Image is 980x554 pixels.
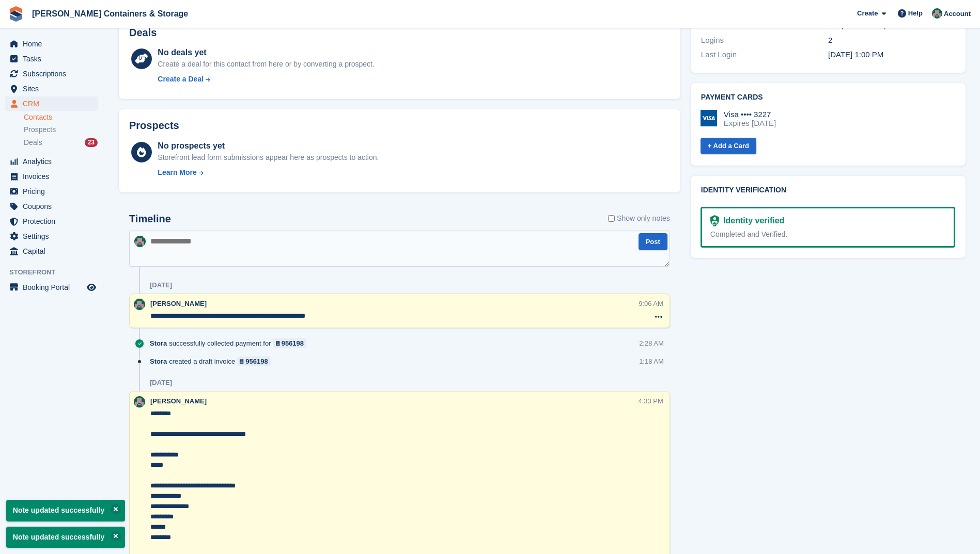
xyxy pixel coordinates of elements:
span: Account [944,9,971,19]
span: Tasks [23,52,85,66]
a: menu [5,280,98,295]
span: Create [857,8,878,19]
a: menu [5,67,98,81]
div: successfully collected payment for [150,338,312,348]
div: Last Login [701,49,828,61]
span: [PERSON_NAME] [150,300,207,307]
img: Julia Marcham [134,396,145,408]
div: No deals yet [158,46,374,59]
h2: Identity verification [701,186,955,194]
div: 9:06 AM [639,299,663,308]
div: [DATE] [150,281,172,289]
div: Logins [701,35,828,46]
button: Post [639,233,667,250]
a: menu [5,52,98,66]
h2: Timeline [129,213,171,225]
div: 956198 [282,338,304,348]
a: menu [5,229,98,243]
div: Identity verified [719,215,784,227]
span: Invoices [23,169,85,184]
span: Subscriptions [23,67,85,81]
span: Settings [23,229,85,243]
div: 23 [85,138,98,147]
a: 956198 [237,356,271,366]
p: Note updated successfully [6,527,125,548]
span: Capital [23,244,85,258]
div: 2 [828,35,955,46]
img: stora-icon-8386f47178a22dfd0bd8f6a31ec36ba5ce8667c1dd55bd0f319d3a0aa187defe.svg [8,6,24,22]
p: Note updated successfully [6,500,125,521]
div: 2:28 AM [639,338,664,348]
div: Completed and Verified. [710,229,945,240]
div: No prospects yet [158,140,379,152]
a: menu [5,154,98,169]
span: Protection [23,214,85,229]
div: [DATE] [150,379,172,387]
span: [PERSON_NAME] [150,397,207,405]
a: Preview store [85,281,98,294]
span: Deals [24,138,42,148]
span: Booking Portal [23,280,85,295]
div: Create a Deal [158,74,204,85]
div: Learn More [158,167,196,178]
a: + Add a Card [701,138,756,155]
a: menu [5,96,98,111]
h2: Payment cards [701,93,955,102]
img: Julia Marcham [134,236,146,247]
input: Show only notes [608,213,615,224]
a: menu [5,199,98,214]
span: Stora [150,338,167,348]
h2: Prospects [129,120,179,132]
span: Analytics [23,154,85,169]
a: Prospects [24,124,98,135]
div: Expires [DATE] [724,119,776,128]
span: Prospects [24,125,56,135]
div: 4:33 PM [638,396,663,406]
span: Coupons [23,199,85,214]
div: Storefront lead form submissions appear here as prospects to action. [158,152,379,163]
span: Help [908,8,923,19]
a: menu [5,244,98,258]
a: Create a Deal [158,74,374,85]
span: Pricing [23,184,85,199]
a: menu [5,37,98,51]
span: Home [23,37,85,51]
time: 2024-02-29 13:00:03 UTC [828,50,883,59]
div: 956198 [245,356,268,366]
a: menu [5,82,98,96]
span: Storefront [9,267,103,278]
a: [PERSON_NAME] Containers & Storage [28,5,192,22]
div: Visa •••• 3227 [724,110,776,119]
a: menu [5,214,98,229]
span: Stora [150,356,167,366]
label: Show only notes [608,213,670,224]
a: menu [5,184,98,199]
a: Deals 23 [24,137,98,148]
a: menu [5,169,98,184]
span: CRM [23,96,85,111]
div: 1:18 AM [639,356,664,366]
a: Learn More [158,167,379,178]
div: Create a deal for this contact from here or by converting a prospect. [158,59,374,70]
div: created a draft invoice [150,356,276,366]
img: Identity Verification Ready [710,215,719,226]
a: 956198 [273,338,307,348]
img: Julia Marcham [134,299,145,310]
span: Sites [23,82,85,96]
img: Julia Marcham [932,8,942,19]
img: Visa Logo [701,110,717,126]
a: Contacts [24,112,98,122]
h2: Deals [129,27,157,39]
